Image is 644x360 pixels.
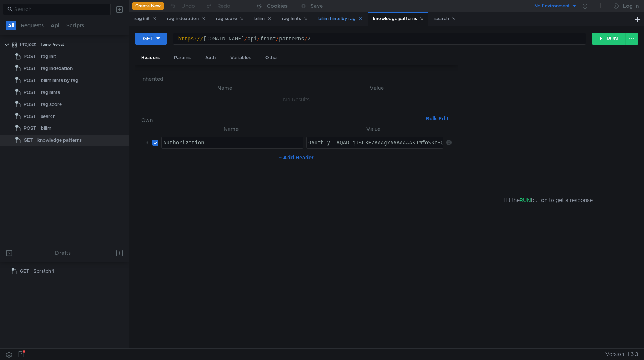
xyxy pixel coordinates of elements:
span: POST [24,99,36,110]
div: bilim [254,15,271,23]
span: Version: 1.3.3 [605,349,638,360]
div: search [434,15,456,23]
div: bilim hints by rag [41,75,78,86]
span: POST [24,51,36,62]
span: Hit the button to get a response [504,196,593,204]
div: rag indexation [167,15,206,23]
button: Redo [200,0,236,12]
h6: Inherited [141,74,452,83]
button: Create New [132,2,164,10]
div: GET [143,34,154,43]
button: GET [135,33,167,45]
span: RUN [520,197,531,204]
div: rag init [41,51,56,62]
span: POST [24,75,36,86]
div: search [41,111,55,122]
div: Params [168,51,197,65]
div: No Environment [534,3,570,10]
th: Value [303,125,443,134]
button: Api [48,21,62,30]
button: All [6,21,16,30]
div: Drafts [55,248,71,257]
span: GET [20,266,29,277]
span: POST [24,111,36,122]
h6: Own [141,116,423,125]
div: rag hints [41,87,60,98]
div: Other [259,51,284,65]
div: bilim [41,123,51,134]
span: POST [24,123,36,134]
button: RUN [592,33,626,45]
span: POST [24,87,36,98]
div: Variables [224,51,257,65]
div: knowledge patterns [37,135,82,146]
button: Scripts [64,21,86,30]
th: Name [158,125,304,134]
input: Search... [14,5,106,13]
div: rag score [41,99,62,110]
div: Auth [199,51,222,65]
div: bilim hints by rag [318,15,362,23]
div: Project [20,39,36,50]
div: rag indexation [41,63,73,74]
th: Value [302,83,452,92]
th: Name [147,83,302,92]
button: Bulk Edit [423,114,452,123]
span: POST [24,63,36,74]
div: knowledge patterns [373,15,424,23]
div: Scratch 1 [34,266,54,277]
div: Headers [135,51,165,65]
button: Undo [164,0,200,12]
button: Requests [19,21,46,30]
div: rag score [216,15,244,23]
nz-embed-empty: No Results [283,96,310,103]
div: rag hints [282,15,308,23]
div: Temp Project [40,39,64,50]
button: + Add Header [276,153,317,162]
div: rag init [134,15,157,23]
div: Redo [217,1,230,10]
div: Undo [181,1,195,10]
span: GET [24,135,33,146]
div: Save [310,3,323,9]
div: Cookies [267,1,288,10]
div: Log In [623,1,639,10]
